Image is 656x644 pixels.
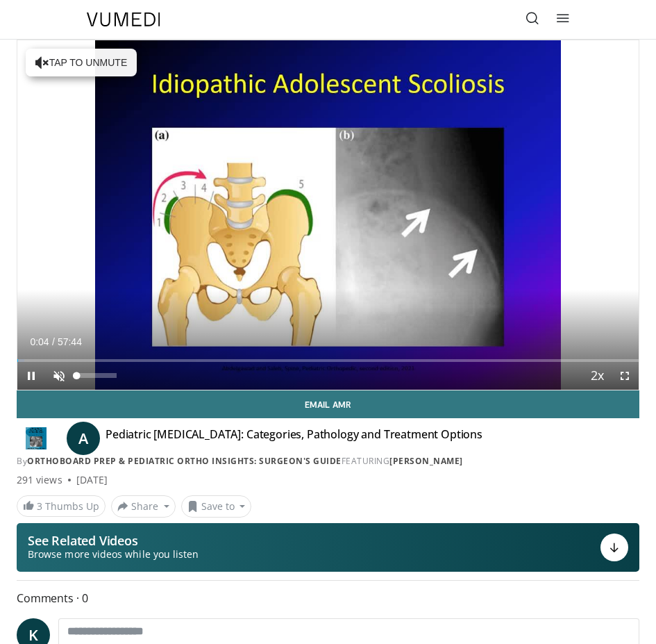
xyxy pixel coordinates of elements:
a: Email Amr [17,390,639,418]
button: Fullscreen [611,362,639,390]
h4: Pediatric [MEDICAL_DATA]: Categories, Pathology and Treatment Options [106,427,482,449]
a: A [67,422,100,455]
button: Save to [181,495,252,518]
span: 57:44 [58,336,82,347]
img: OrthoBoard Prep & Pediatric Ortho Insights: Surgeon's Guide [17,427,56,449]
button: Tap to unmute [26,49,137,76]
button: Share [111,495,176,518]
span: Comments 0 [17,589,639,607]
div: Progress Bar [17,359,639,362]
button: Unmute [45,362,73,390]
div: By FEATURING [17,455,639,468]
button: Playback Rate [583,362,611,390]
a: 3 Thumbs Up [17,495,106,517]
div: [DATE] [76,473,108,487]
button: See Related Videos Browse more videos while you listen [17,523,639,572]
span: 291 views [17,473,62,487]
span: / [52,336,55,347]
span: 3 [37,499,42,513]
button: Pause [17,362,45,390]
div: Volume Level [76,373,116,378]
span: 0:04 [30,336,49,347]
p: See Related Videos [28,534,199,547]
a: [PERSON_NAME] [389,455,463,467]
a: OrthoBoard Prep & Pediatric Ortho Insights: Surgeon's Guide [27,455,342,467]
img: VuMedi Logo [87,13,160,26]
video-js: Video Player [17,40,639,390]
span: Browse more videos while you listen [28,547,199,561]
